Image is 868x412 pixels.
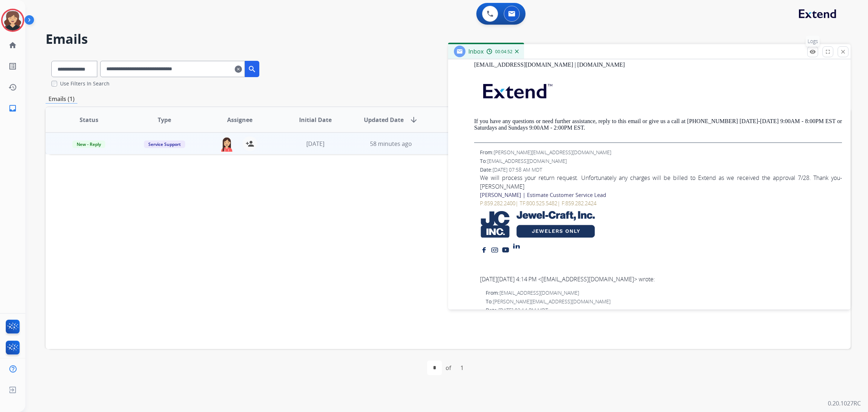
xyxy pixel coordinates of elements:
a: 859.282.2400 [484,199,515,207]
img: linkedin logo [513,241,520,249]
img: avatar [3,10,23,30]
span: 58 minutes ago [370,140,412,148]
span: Status [80,115,98,124]
div: of [446,363,451,372]
mat-icon: home [8,41,17,50]
span: [EMAIL_ADDRESS][DOMAIN_NAME] [487,157,567,164]
img: agent-avatar [220,136,234,152]
span: [DATE] [306,140,324,148]
p: If you have any questions or need further assistance, reply to this email or give us a call at [P... [474,118,842,131]
span: | F: [557,199,565,207]
span: Type [158,115,171,124]
p: 0.20.1027RC [828,399,861,408]
span: New - Reply [72,140,105,148]
img: instagram logo [491,245,498,253]
span: [DATE] 07:58 AM MDT [493,166,542,173]
p: Emails (1) [46,94,77,104]
h2: Emails [46,32,851,46]
span: Updated Date [364,115,404,124]
mat-icon: history [8,83,17,92]
span: P: [480,199,484,207]
div: We will process your return request. Unfortunately any charges will be billed to Extend as we rec... [480,173,842,191]
mat-icon: fullscreen [825,49,831,55]
img: facebook logo [480,245,488,253]
span: [DATE] 02:14 PM MDT [498,307,548,314]
div: From: [486,289,842,297]
mat-icon: inbox [8,104,17,113]
div: Date: [486,307,842,314]
mat-icon: remove_red_eye [809,49,816,55]
img: extend.png [474,75,559,104]
div: To: [480,157,842,165]
span: Assignee [227,115,252,124]
a: 859.282.2424 [565,199,596,207]
div: Date: [480,166,842,173]
mat-icon: list_alt [8,62,17,71]
mat-icon: clear [235,65,242,73]
span: Inbox [468,47,484,55]
a: 800.525.5482 [526,199,557,207]
span: [EMAIL_ADDRESS][DOMAIN_NAME] [499,289,579,296]
p: [EMAIL_ADDRESS][DOMAIN_NAME] | [DOMAIN_NAME] [474,62,842,68]
span: | TF: [515,199,526,207]
mat-icon: arrow_downward [409,115,418,124]
span: Initial Date [299,115,332,124]
span: [PERSON_NAME][EMAIL_ADDRESS][DOMAIN_NAME] [494,149,611,156]
img: youtube logo [502,245,509,253]
strong: [PERSON_NAME] | Estimate Customer Service Lead [480,191,606,198]
div: To: [486,298,842,305]
div: [DATE][DATE] 4:14 PM < > wrote: [480,275,842,283]
span: Service Support [144,140,185,148]
mat-icon: close [840,49,846,55]
mat-icon: search [248,65,256,73]
span: [PERSON_NAME][EMAIL_ADDRESS][DOMAIN_NAME] [493,298,610,305]
mat-icon: person_add [246,139,254,148]
span: 00:04:52 [495,49,512,55]
div: From: [480,149,842,156]
p: Logs [806,36,820,47]
img: Jewel Craft Trade Show Dates and logos [480,207,596,241]
a: [EMAIL_ADDRESS][DOMAIN_NAME] [541,275,634,283]
button: Logs [807,46,818,57]
div: 1 [455,361,469,375]
label: Use Filters In Search [60,80,110,87]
